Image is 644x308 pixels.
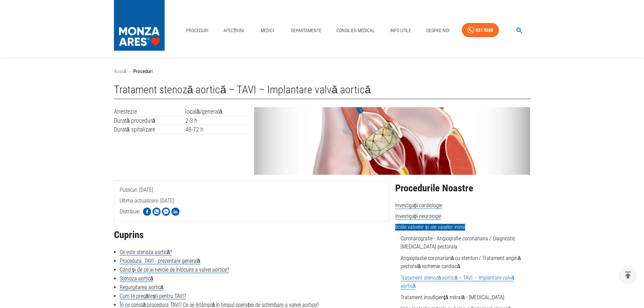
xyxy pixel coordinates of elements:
[288,24,324,38] a: Departamente
[424,24,452,38] a: Despre Noi
[254,107,530,175] img: Tratament stenoza aortica – TAVI – Implantare valva aortica | MONZA ARES
[395,202,442,209] span: Investigații cardiologie
[185,116,249,125] td: 2-3 h
[114,116,185,125] td: Durată procedură
[183,24,211,38] a: Proceduri
[401,275,515,289] a: Tratament stenoză aortică – TAVI – Implantare valvă aortică
[152,208,161,216] img: Share on WhatsApp
[114,107,185,116] td: Anestezie
[395,213,441,220] span: Investigații neurologie
[120,187,153,220] span: Publicat: [DATE]
[120,197,174,231] span: Ultima actualizare: [DATE]
[401,235,515,250] a: Coronarografie - Angiografie coronariana / Diagnostic [MEDICAL_DATA] pectorala
[476,26,493,34] div: 031 9300
[401,294,504,301] a: Tratament insuficiență mitrală - [MEDICAL_DATA]
[120,284,164,291] a: Regurgitarea aortică
[462,23,499,38] a: 031 9300
[221,24,247,38] a: Afecțiuni
[395,183,530,194] h2: Procedurile Noastre
[129,68,130,75] li: ›
[162,208,170,216] img: Share on Facebook Messenger
[114,68,126,74] a: Acasă
[257,24,278,38] a: Medici
[114,68,530,75] nav: breadcrumb
[171,208,180,216] img: Share on LinkedIn
[185,125,249,134] td: 48-72 h
[387,24,414,38] a: Info Utile
[185,107,249,116] td: locală/generală
[401,255,521,269] a: Angioplastie coronariană cu stenturi / Tratament angină pectorală ischemie cardiacă
[334,24,378,38] a: Consilier Medical
[114,230,390,240] h2: Cuprins
[133,68,152,75] p: Proceduri
[120,275,153,282] a: Stenoza aortică
[114,84,530,99] h1: Tratament stenoză aortică – TAVI – Implantare valvă aortică
[114,125,185,134] td: Durată spitalizare
[120,208,140,216] p: Distribuie:
[619,266,637,284] button: delete
[395,224,465,231] span: Bolile valvelor și ale vaselor inimii
[143,208,151,216] img: Share on Facebook
[120,293,186,300] a: Cum te pregătești pentru TAVI?
[120,266,229,273] a: Când și de ce ai nevoie de înlocuire a valvei aortice?
[120,249,172,256] a: Ce este stenoza aortică?
[120,258,200,264] a: Procedura TAVI - prezentare generală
